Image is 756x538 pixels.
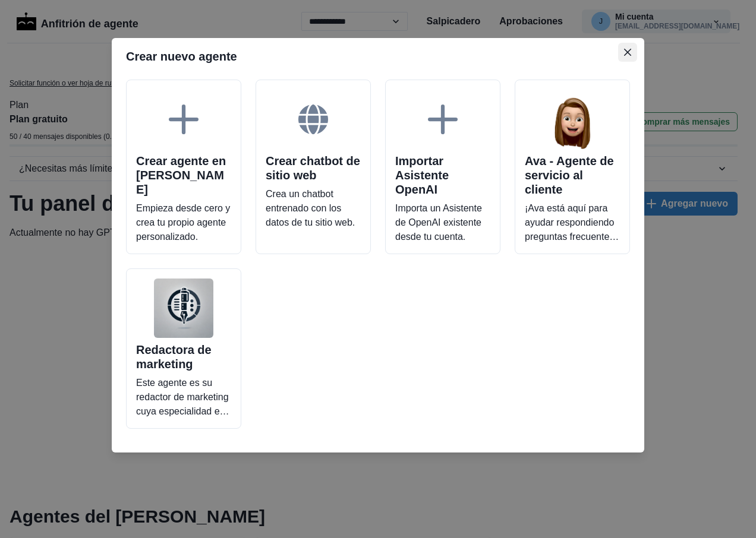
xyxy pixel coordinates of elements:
img: Redactora de marketing [154,279,213,338]
h2: Importar Asistente OpenAI [395,154,490,197]
p: Crea un chatbot entrenado con los datos de tu sitio web. [266,187,361,244]
button: Cerrar [618,43,637,62]
img: Ava - Agente de servicio al cliente [543,90,602,149]
p: Este agente es su redactor de marketing cuya especialidad es ayudarlo a crear una copia que [PERS... [136,376,231,419]
h2: Crear agente en [PERSON_NAME] [136,154,231,197]
header: Crear nuevo agente [112,38,644,75]
p: ¡Ava está aquí para ayudar respondiendo preguntas frecuentes y más! [525,201,620,244]
h2: Crear chatbot de sitio web [266,154,361,182]
h2: Redactora de marketing [136,343,231,371]
p: Importa un Asistente de OpenAI existente desde tu cuenta. [395,201,490,244]
h2: Ava - Agente de servicio al cliente [525,154,620,197]
p: Empieza desde cero y crea tu propio agente personalizado. [136,201,231,244]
